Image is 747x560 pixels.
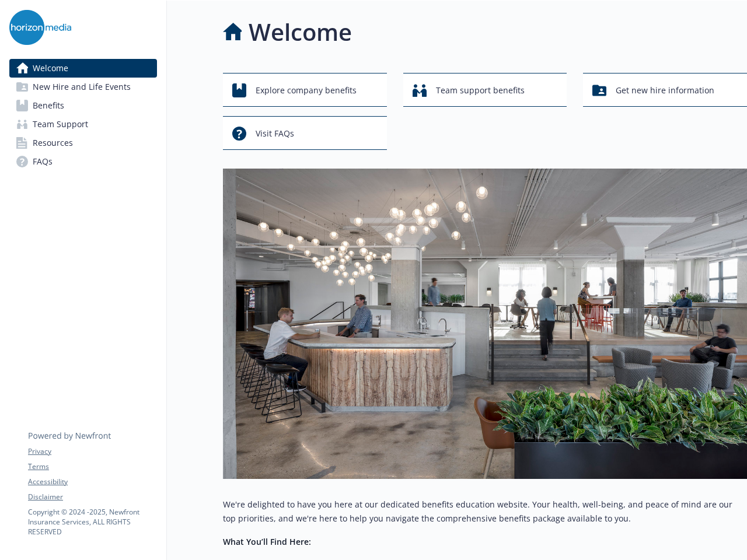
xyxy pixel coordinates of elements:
a: Resources [9,134,157,152]
a: Disclaimer [28,492,156,502]
a: Benefits [9,96,157,115]
span: FAQs [33,152,53,171]
a: New Hire and Life Events [9,78,157,96]
h1: Welcome [249,15,352,50]
a: Accessibility [28,477,156,487]
span: Benefits [33,96,64,115]
button: Get new hire information [583,73,747,107]
span: Explore company benefits [256,79,357,101]
p: We're delighted to have you here at our dedicated benefits education website. Your health, well-b... [223,498,747,526]
button: Visit FAQs [223,116,387,150]
button: Explore company benefits [223,73,387,107]
strong: What You’ll Find Here: [223,536,311,547]
span: New Hire and Life Events [33,78,131,96]
span: Welcome [33,59,68,78]
span: Visit FAQs [256,123,294,145]
span: Get new hire information [616,79,714,101]
a: Terms [28,461,156,472]
p: Copyright © 2024 - 2025 , Newfront Insurance Services, ALL RIGHTS RESERVED [28,507,156,537]
span: Team Support [33,115,88,134]
a: Welcome [9,59,157,78]
a: Team Support [9,115,157,134]
img: overview page banner [223,169,747,479]
span: Team support benefits [436,79,525,101]
a: Privacy [28,446,156,457]
button: Team support benefits [403,73,567,107]
span: Resources [33,134,73,152]
a: FAQs [9,152,157,171]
